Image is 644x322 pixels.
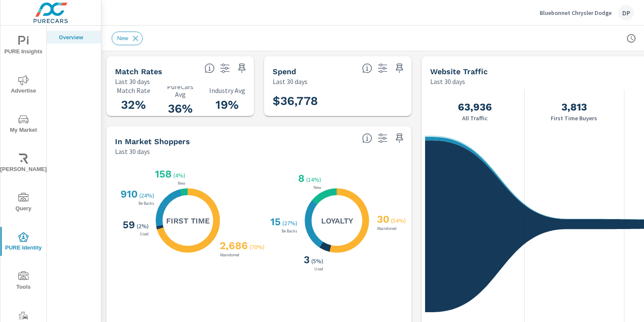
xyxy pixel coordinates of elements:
p: PureCars Avg [162,83,198,98]
h5: Loyalty [321,216,353,226]
span: Loyalty: Matched has purchased from the dealership before and has exhibited a preference through ... [362,133,372,143]
div: DP [618,5,634,20]
h3: 30 [375,213,389,225]
h3: 158 [153,168,172,180]
p: Last 30 days [115,146,150,157]
p: Match Rate [115,87,152,94]
h5: First Time [166,216,210,226]
h3: 59 [121,219,135,231]
span: Tools [3,271,44,292]
h5: Match Rates [115,67,162,76]
span: [PERSON_NAME] [3,154,44,174]
h3: 15 [269,216,281,228]
div: New [112,32,143,45]
p: Used [313,267,325,271]
span: Save this to your personalized report [393,131,406,145]
p: ( 54% ) [391,217,408,224]
p: Abandoned [218,253,241,257]
p: New [312,186,323,190]
p: ( 14% ) [306,176,323,183]
p: ( 70% ) [250,243,266,251]
h3: 8 [296,172,305,184]
span: My Market [3,114,44,135]
span: New [112,35,133,41]
span: PURE Insights [3,36,44,57]
p: ( 24% ) [139,191,156,199]
h5: In Market Shoppers [115,137,190,146]
span: Total PureCars DigAdSpend. Data sourced directly from the Ad Platforms. Non-Purecars DigAd client... [362,63,372,73]
h3: 2,686 [218,240,248,252]
p: Used [138,232,150,236]
p: Bluebonnet Chrysler Dodge [540,9,612,17]
p: Overview [59,33,94,41]
p: ( 5% ) [311,257,325,265]
span: Query [3,193,44,214]
h3: 19% [209,98,245,112]
h3: $36,778 [273,94,318,108]
p: Be Backs [137,201,156,206]
p: Industry Avg [209,87,245,94]
h3: 36% [162,102,198,116]
h5: Website Traffic [430,67,488,76]
p: Last 30 days [115,76,150,87]
span: Advertise [3,75,44,96]
p: Be Backs [280,229,299,233]
h3: 910 [119,188,138,200]
p: New [176,181,187,186]
h5: Spend [273,67,296,76]
span: Match rate: % of Identifiable Traffic. Pure Identity avg: Avg match rate of all PURE Identity cus... [204,63,215,73]
span: Save this to your personalized report [235,61,249,75]
h3: 3 [302,254,310,266]
span: Save this to your personalized report [393,61,406,75]
p: ( 27% ) [282,219,299,227]
p: ( 4% ) [173,171,187,179]
p: ( 2% ) [137,222,150,230]
span: PURE Identity [3,232,44,253]
div: Overview [47,31,101,44]
p: Abandoned [375,226,398,231]
p: Last 30 days [273,76,308,87]
h3: 32% [115,98,152,112]
p: Last 30 days [430,76,465,87]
